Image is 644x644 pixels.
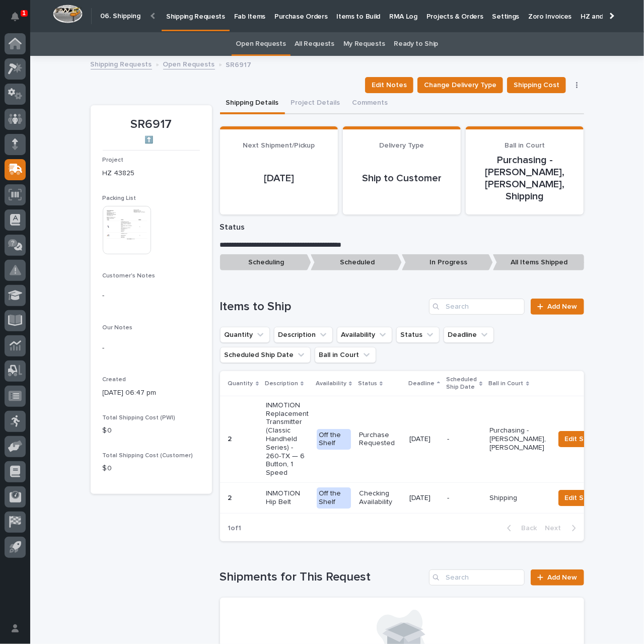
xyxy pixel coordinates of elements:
span: Next Shipment/Pickup [243,142,315,149]
button: Change Delivery Type [417,77,503,93]
p: Checking Availability [359,489,401,507]
span: Add New [548,574,578,581]
input: Search [429,569,525,586]
span: Back [516,524,537,533]
span: Project [103,157,124,163]
span: Customer's Notes [103,273,156,279]
p: [DATE] [409,494,439,503]
button: Ball in Court [315,347,376,363]
p: 2 [228,492,234,503]
p: Status [220,223,584,232]
button: Deadline [444,327,494,343]
h1: Shipments for This Request [220,570,425,585]
p: Purchase Requested [359,431,401,448]
span: Next [545,524,567,533]
span: Total Shipping Cost (Customer) [103,453,193,459]
p: [DATE] 06:47 pm [103,388,200,398]
a: Add New [531,299,584,315]
a: Open Requests [163,58,215,69]
div: Off the Shelf [317,487,351,509]
span: Edit Ship By [565,492,604,504]
img: Workspace Logo [53,5,83,23]
p: - [447,435,481,444]
button: Edit Ship By [558,490,610,506]
p: Description [265,378,298,389]
button: Notifications [5,6,26,27]
p: Deadline [408,378,435,389]
span: Shipping Cost [514,79,559,91]
p: - [103,343,200,353]
button: Back [499,524,541,533]
p: $ 0 [103,425,200,436]
span: Total Shipping Cost (PWI) [103,415,176,421]
button: Description [274,327,333,343]
span: Our Notes [103,325,133,331]
a: Ready to Ship [394,32,438,56]
button: Project Details [285,93,346,114]
p: All Items Shipped [493,254,584,271]
a: All Requests [295,32,334,56]
div: Notifications1 [13,12,26,28]
p: [DATE] [409,435,439,444]
button: Status [396,327,440,343]
p: $ 0 [103,463,200,474]
p: SR6917 [103,117,200,132]
p: Scheduling [220,254,311,271]
span: Delivery Type [379,142,424,149]
p: Scheduled [311,254,402,271]
button: Availability [337,327,392,343]
button: Next [541,524,584,533]
span: Packing List [103,195,136,201]
p: - [447,494,481,503]
p: INMOTION Replacement Transmitter (Classic Handheld Series) - 260-TX — 6 Button, 1 Speed [266,401,309,477]
button: Quantity [220,327,270,343]
h1: Items to Ship [220,300,425,314]
button: Shipping Cost [507,77,566,93]
button: Shipping Details [220,93,285,114]
h2: 06. Shipping [100,12,140,21]
p: Status [358,378,377,389]
p: Ball in Court [489,378,524,389]
span: Edit Ship By [565,433,604,445]
p: Scheduled Ship Date [446,374,477,393]
a: Open Requests [236,32,286,56]
input: Search [429,299,525,315]
a: Add New [531,569,584,586]
button: Edit Notes [365,77,413,93]
p: Availability [316,378,346,389]
p: Purchasing - [PERSON_NAME], [PERSON_NAME] [490,426,546,452]
p: INMOTION Hip Belt [266,489,309,507]
p: Purchasing - [PERSON_NAME], [PERSON_NAME], Shipping [478,154,571,202]
tr: 22 INMOTION Replacement Transmitter (Classic Handheld Series) - 260-TX — 6 Button, 1 SpeedOff the... [220,396,626,482]
a: Shipping Requests [91,58,152,69]
span: Change Delivery Type [424,79,496,91]
span: Add New [548,303,578,310]
button: Comments [346,93,394,114]
p: Ship to Customer [355,172,449,184]
span: Created [103,377,126,383]
p: 1 of 1 [220,516,250,541]
p: [DATE] [232,172,326,184]
span: Ball in Court [505,142,545,149]
p: Quantity [228,378,253,389]
tr: 22 INMOTION Hip BeltOff the ShelfChecking Availability[DATE]-ShippingEdit Ship By [220,482,626,514]
a: My Requests [343,32,385,56]
span: Edit Notes [372,79,407,91]
p: - [103,291,200,301]
p: 1 [22,10,26,17]
p: 2 [228,433,234,444]
button: Edit Ship By [558,431,610,447]
p: Shipping [490,494,546,503]
p: SR6917 [226,58,252,69]
button: Scheduled Ship Date [220,347,311,363]
div: Off the Shelf [317,429,351,450]
p: ⬆️ [103,136,196,145]
p: In Progress [402,254,493,271]
p: HZ 43825 [103,168,200,179]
